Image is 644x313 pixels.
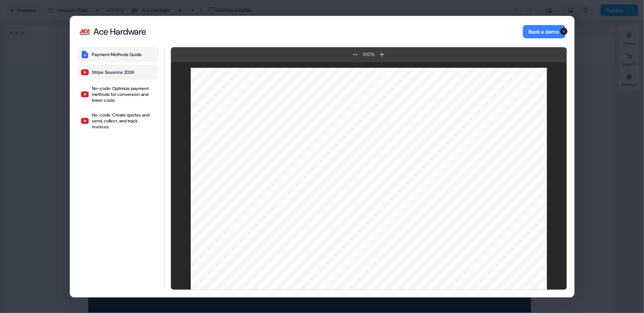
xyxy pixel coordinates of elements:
div: Stripe Sessions 2024 [92,69,134,75]
div: Payment Methods Guide [92,51,142,57]
div: No-code: Create quotes and send, collect, and track invoices [92,112,156,129]
button: No-code: Create quotes and send, collect, and track invoices [78,109,159,132]
button: Stripe Sessions 2024 [78,65,159,79]
div: Ace Hardware [94,26,146,37]
div: 100 % [361,51,376,58]
button: Book a demo [523,25,565,38]
button: No-code: Optimize payment methods for conversion and lower costs [78,82,159,106]
div: No-code: Optimize payment methods for conversion and lower costs [92,85,156,103]
button: Payment Methods Guide [78,47,159,62]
